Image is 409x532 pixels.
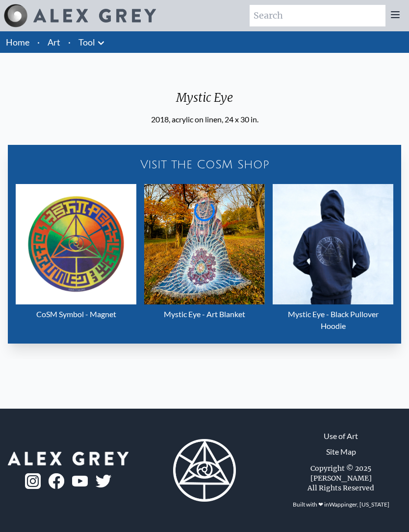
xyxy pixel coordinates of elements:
[64,31,75,53] li: ·
[33,31,44,53] li: ·
[307,483,374,493] div: All Rights Reserved
[6,37,29,47] a: Home
[273,304,393,336] div: Mystic Eye - Black Pullover Hoodie
[72,476,88,487] img: youtube-logo.png
[289,497,393,512] div: Built with ❤ in
[151,114,258,125] div: 2018, acrylic on linen, 24 x 30 in.
[144,184,265,304] img: Mystic Eye - Art Blanket
[144,304,265,324] div: Mystic Eye - Art Blanket
[49,473,64,489] img: fb-logo.png
[326,446,356,458] a: Site Map
[48,35,60,49] a: Art
[16,184,136,304] img: CoSM Symbol - Magnet
[78,35,95,49] a: Tool
[16,304,136,324] div: CoSM Symbol - Magnet
[273,184,393,304] img: Mystic Eye - Black Pullover Hoodie
[250,5,385,26] input: Search
[96,475,111,487] img: twitter-logo.png
[151,90,258,114] div: Mystic Eye
[273,184,393,336] a: Mystic Eye - Black Pullover Hoodie
[329,501,389,508] a: Wappinger, [US_STATE]
[12,149,397,180] a: Visit the CoSM Shop
[324,430,358,442] a: Use of Art
[16,184,136,324] a: CoSM Symbol - Magnet
[144,184,265,324] a: Mystic Eye - Art Blanket
[284,463,397,483] div: Copyright © 2025 [PERSON_NAME]
[25,473,41,489] img: ig-logo.png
